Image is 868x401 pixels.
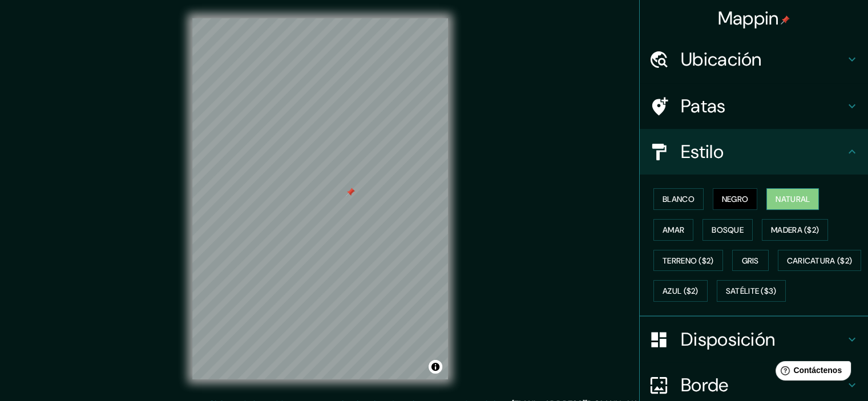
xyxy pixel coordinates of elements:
[653,219,693,241] button: Amar
[653,188,704,210] button: Blanco
[722,194,749,204] font: Negro
[681,140,724,164] font: Estilo
[771,225,819,235] font: Madera ($2)
[766,357,855,388] iframe: Lanzador de widgets de ayuda
[726,286,777,297] font: Satélite ($3)
[766,188,819,210] button: Natural
[732,250,769,272] button: Gris
[640,83,868,129] div: Patas
[781,15,790,25] img: pin-icon.png
[192,18,448,379] canvas: Mapa
[681,94,726,118] font: Patas
[663,194,695,204] font: Blanco
[713,188,758,210] button: Negro
[717,280,786,302] button: Satélite ($3)
[653,250,723,272] button: Terreno ($2)
[663,256,714,266] font: Terreno ($2)
[663,225,684,235] font: Amar
[681,47,762,71] font: Ubicación
[640,129,868,175] div: Estilo
[762,219,828,241] button: Madera ($2)
[681,373,729,397] font: Borde
[663,286,699,297] font: Azul ($2)
[703,219,753,241] button: Bosque
[681,327,775,351] font: Disposición
[640,37,868,82] div: Ubicación
[778,250,862,272] button: Caricatura ($2)
[742,256,759,266] font: Gris
[640,317,868,362] div: Disposición
[718,6,779,30] font: Mappin
[429,360,442,374] button: Activar o desactivar atribución
[776,194,810,204] font: Natural
[653,280,708,302] button: Azul ($2)
[712,225,744,235] font: Bosque
[787,256,853,266] font: Caricatura ($2)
